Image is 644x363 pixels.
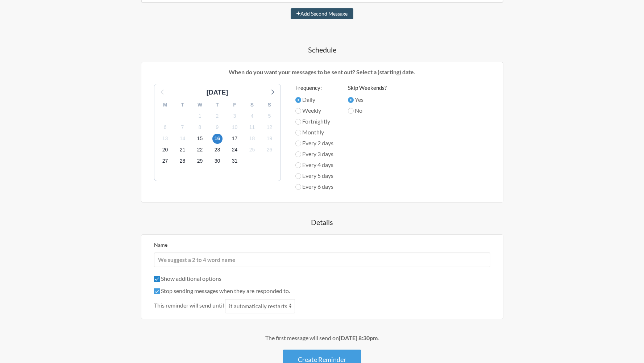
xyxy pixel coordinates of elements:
span: Friday 14 November 2025 [178,134,188,144]
span: Wednesday 5 November 2025 [265,111,275,121]
input: Fortnightly [295,119,301,125]
span: Sunday 9 November 2025 [212,122,223,132]
input: Every 3 days [295,151,301,157]
div: The first message will send on . [112,334,532,342]
label: Every 4 days [295,160,333,169]
input: We suggest a 2 to 4 word name [154,253,490,267]
label: Every 2 days [295,139,333,147]
input: Daily [295,97,301,103]
input: Stop sending messages when they are responded to. [154,288,160,294]
label: Name [154,242,167,248]
span: This reminder will send until [154,301,224,310]
input: Every 4 days [295,162,301,168]
input: No [348,108,354,114]
span: Sunday 23 November 2025 [212,145,223,155]
span: Thursday 13 November 2025 [160,134,170,144]
label: Show additional options [154,275,221,282]
input: Every 6 days [295,184,301,190]
input: Yes [348,97,354,103]
span: Saturday 22 November 2025 [195,145,205,155]
strong: [DATE] 8:30pm [339,334,378,341]
div: T [174,99,191,110]
span: Tuesday 25 November 2025 [247,145,257,155]
span: Wednesday 19 November 2025 [265,134,275,144]
span: Tuesday 11 November 2025 [247,122,257,132]
h4: Details [112,217,532,227]
label: Skip Weekends? [348,84,387,92]
span: Monday 17 November 2025 [230,134,240,144]
div: S [261,99,278,110]
span: Monday 3 November 2025 [230,111,240,121]
label: Every 5 days [295,171,333,180]
label: Daily [295,95,333,104]
div: F [226,99,244,110]
button: Add Second Message [291,8,353,19]
div: T [209,99,226,110]
span: Friday 21 November 2025 [178,145,188,155]
label: Frequency: [295,84,333,92]
label: Fortnightly [295,117,333,126]
input: Monthly [295,130,301,135]
span: Wednesday 12 November 2025 [265,122,275,132]
input: Weekly [295,108,301,114]
span: Monday 10 November 2025 [230,122,240,132]
span: Thursday 27 November 2025 [160,156,170,166]
span: Saturday 29 November 2025 [195,156,205,166]
span: Sunday 30 November 2025 [212,156,223,166]
span: Saturday 8 November 2025 [195,122,205,132]
span: Thursday 20 November 2025 [160,145,170,155]
span: Thursday 6 November 2025 [160,122,170,132]
span: Sunday 16 November 2025 [212,134,223,144]
span: Friday 7 November 2025 [178,122,188,132]
label: Yes [348,95,387,104]
label: Weekly [295,106,333,115]
span: Tuesday 4 November 2025 [247,111,257,121]
span: Monday 1 December 2025 [230,156,240,166]
div: S [244,99,261,110]
label: No [348,106,387,115]
label: Stop sending messages when they are responded to. [154,287,290,294]
input: Every 2 days [295,141,301,146]
label: Every 3 days [295,150,333,158]
input: Show additional options [154,276,160,282]
span: Saturday 1 November 2025 [195,111,205,121]
span: Sunday 2 November 2025 [212,111,223,121]
h4: Schedule [112,45,532,55]
span: Friday 28 November 2025 [178,156,188,166]
span: Tuesday 18 November 2025 [247,134,257,144]
input: Every 5 days [295,173,301,179]
div: W [191,99,209,110]
p: When do you want your messages to be sent out? Select a (starting) date. [147,68,498,76]
span: Wednesday 26 November 2025 [265,145,275,155]
label: Monthly [295,128,333,137]
div: [DATE] [204,88,231,97]
span: Monday 24 November 2025 [230,145,240,155]
span: Saturday 15 November 2025 [195,134,205,144]
label: Every 6 days [295,182,333,191]
div: M [157,99,174,110]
